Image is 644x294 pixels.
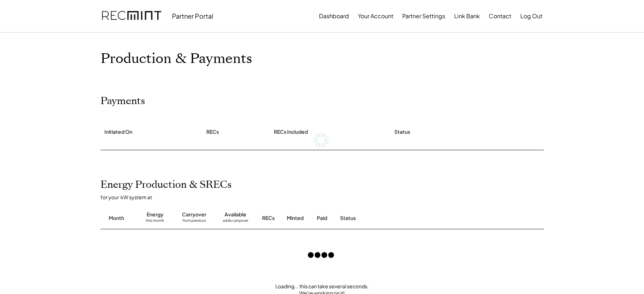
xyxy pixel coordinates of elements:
div: Status [340,215,462,222]
div: adds carryover [223,218,248,225]
button: Partner Settings [402,9,445,23]
h2: Energy Production & SRECs [100,179,232,191]
div: RECs [206,128,219,136]
div: Initiated On [104,128,132,136]
div: Paid [317,215,327,222]
div: Month [109,215,124,222]
button: Dashboard [319,9,349,23]
button: Link Bank [454,9,480,23]
button: Log Out [520,9,542,23]
h2: Payments [100,95,145,107]
div: Status [394,128,410,136]
div: for your kW system at [100,194,551,200]
div: Energy [147,211,163,218]
div: Partner Portal [172,12,213,20]
div: from previous [182,218,206,225]
div: Minted [287,215,304,222]
button: Contact [489,9,511,23]
div: this month [146,218,164,225]
img: recmint-logotype%403x.png [102,4,161,28]
div: Available [225,211,246,218]
div: Carryover [182,211,206,218]
h1: Production & Payments [100,50,544,67]
div: RECs Included [274,128,308,136]
div: RECs [262,215,275,222]
button: Your Account [358,9,393,23]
